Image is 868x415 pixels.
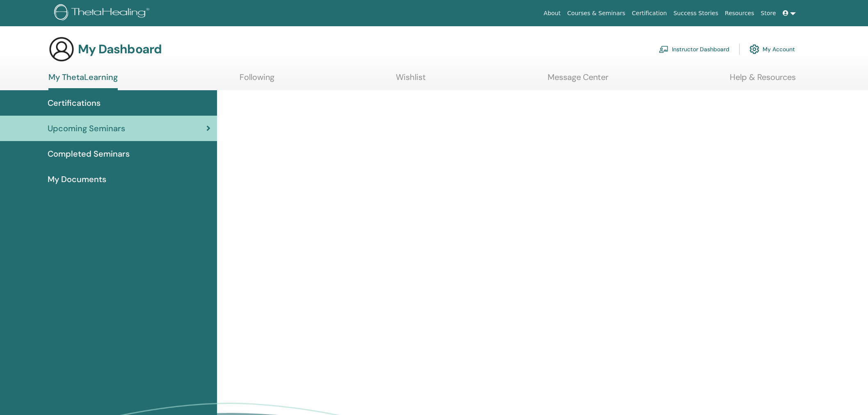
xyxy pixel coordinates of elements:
[48,72,118,90] a: My ThetaLearning
[48,122,125,135] span: Upcoming Seminars
[540,6,564,21] a: About
[396,72,426,88] a: Wishlist
[659,40,729,58] a: Instructor Dashboard
[48,173,106,185] span: My Documents
[749,40,795,58] a: My Account
[564,6,629,21] a: Courses & Seminars
[48,97,101,109] span: Certifications
[628,6,670,21] a: Certification
[670,6,722,21] a: Success Stories
[758,6,779,21] a: Store
[749,42,759,56] img: cog.svg
[240,72,274,88] a: Following
[722,6,758,21] a: Resources
[78,42,162,57] h3: My Dashboard
[48,36,75,62] img: generic-user-icon.jpg
[548,72,608,88] a: Message Center
[659,46,669,53] img: chalkboard-teacher.svg
[48,148,130,160] span: Completed Seminars
[730,72,796,88] a: Help & Resources
[54,4,152,23] img: logo.png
